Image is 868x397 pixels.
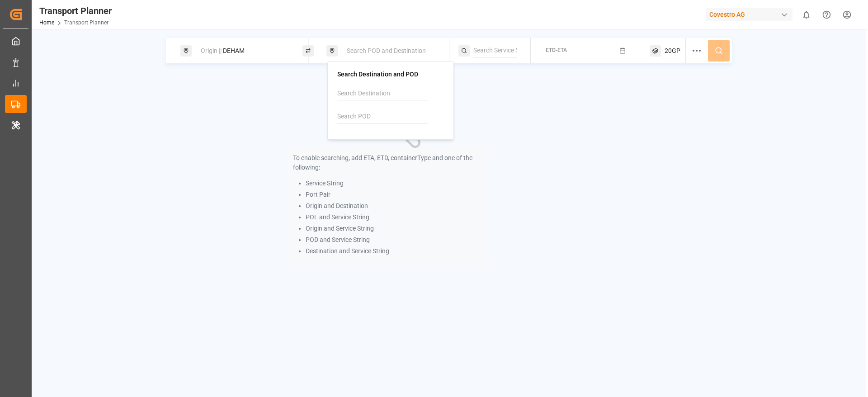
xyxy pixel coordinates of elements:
[306,201,481,211] li: Origin and Destination
[293,153,481,172] p: To enable searching, add ETA, ETD, containerType and one of the following:
[337,71,444,77] h4: Search Destination and POD
[195,43,293,59] div: DEHAM
[306,179,481,188] li: Service String
[347,47,426,54] span: Search POD and Destination
[306,235,481,245] li: POD and Service String
[306,224,481,233] li: Origin and Service String
[536,42,639,60] button: ETD-ETA
[306,213,481,222] li: POL and Service String
[201,47,222,54] span: Origin ||
[546,47,567,53] span: ETD-ETA
[337,110,428,123] input: Search POD
[39,4,112,18] div: Transport Planner
[796,5,816,25] button: show 0 new notifications
[665,46,680,56] span: 20GP
[706,8,793,21] div: Covestro AG
[706,6,796,23] button: Covestro AG
[816,5,837,25] button: Help Center
[473,44,517,57] input: Search Service String
[39,19,54,26] a: Home
[306,246,481,256] li: Destination and Service String
[337,87,428,100] input: Search Destination
[306,190,481,199] li: Port Pair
